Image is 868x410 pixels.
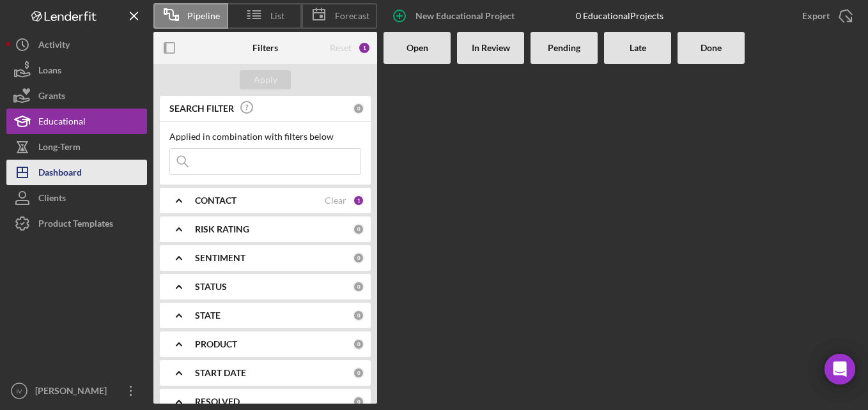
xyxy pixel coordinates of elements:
b: Late [630,43,646,53]
div: [PERSON_NAME] [32,378,115,407]
div: Product Templates [38,211,113,239]
b: Done [701,43,722,53]
div: Long-Term [38,134,81,163]
button: Educational [6,109,147,134]
b: Open [407,43,428,53]
div: Dashboard [38,160,82,188]
div: 0 [353,338,364,350]
div: 0 [353,396,364,407]
button: IV[PERSON_NAME] [6,378,147,404]
div: 1 [353,195,364,206]
div: Open Intercom Messenger [825,354,855,384]
button: Loans [6,57,147,83]
b: STATUS [195,282,227,292]
div: Clear [325,195,346,206]
button: Clients [6,185,147,211]
div: 0 [353,367,364,379]
div: Grants [38,83,65,112]
b: RISK RATING [195,224,249,234]
button: Export [789,3,862,29]
b: START DATE [195,368,246,378]
b: In Review [472,43,510,53]
div: 0 Educational Projects [576,11,663,21]
div: New Educational Project [415,3,515,29]
div: 0 [353,224,364,235]
div: 0 [353,310,364,321]
button: Apply [240,70,291,89]
div: Export [802,3,830,29]
span: Forecast [335,11,369,21]
button: Product Templates [6,211,147,236]
div: Applied in combination with filters below [169,132,361,142]
div: Reset [330,43,352,53]
text: IV [16,388,22,395]
b: RESOLVED [195,397,240,407]
b: STATE [195,310,221,321]
button: Long-Term [6,134,147,160]
span: Pipeline [187,11,220,21]
button: Dashboard [6,160,147,185]
div: Clients [38,185,66,214]
div: Apply [254,70,277,89]
b: SENTIMENT [195,253,245,263]
b: Filters [252,43,278,53]
div: Activity [38,32,70,61]
div: 1 [358,42,371,54]
b: Pending [548,43,580,53]
button: Activity [6,32,147,57]
b: SEARCH FILTER [169,103,234,114]
button: New Educational Project [384,3,527,29]
button: Grants [6,83,147,109]
div: 0 [353,252,364,264]
div: Loans [38,57,61,86]
b: PRODUCT [195,339,237,349]
b: CONTACT [195,195,236,206]
div: 0 [353,103,364,114]
div: 0 [353,281,364,292]
div: Educational [38,109,86,137]
span: List [270,11,284,21]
